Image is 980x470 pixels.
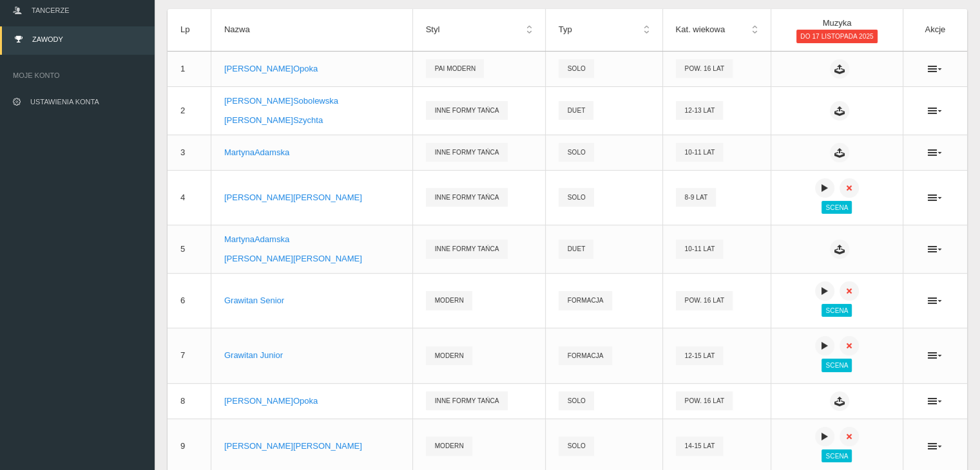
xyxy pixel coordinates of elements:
[211,9,412,51] th: Nazwa
[426,437,472,455] span: Modern
[559,291,612,310] span: formacja
[224,114,399,127] p: [PERSON_NAME] Szychta
[821,304,852,317] span: Scena
[676,437,724,455] span: 14-15 lat
[426,143,508,162] span: Inne formy tańca
[559,59,594,78] span: solo
[13,69,142,82] span: Moje konto
[771,9,903,51] th: Muzyka
[224,95,399,108] p: [PERSON_NAME] Sobolewska
[821,359,852,371] span: Scena
[903,9,967,51] th: Akcje
[821,201,852,214] span: Scena
[426,101,508,120] span: Inne formy tańca
[559,391,594,410] span: solo
[168,135,211,170] td: 3
[224,233,399,246] p: Martyna Adamska
[168,51,211,86] td: 1
[559,437,594,455] span: solo
[821,449,852,462] span: Scena
[224,252,399,265] p: [PERSON_NAME] [PERSON_NAME]
[676,240,724,258] span: 10-11 lat
[559,143,594,162] span: solo
[168,9,211,51] th: Lp
[168,383,211,418] td: 8
[224,349,399,362] div: Grawitan Junior
[676,59,733,78] span: Pow. 16 lat
[559,101,594,120] span: duet
[224,440,399,453] p: [PERSON_NAME] [PERSON_NAME]
[168,273,211,328] td: 6
[662,9,771,51] th: Kat. wiekowa
[559,188,594,207] span: solo
[676,391,733,410] span: Pow. 16 lat
[224,62,399,75] p: [PERSON_NAME] Opoka
[676,143,724,162] span: 10-11 lat
[224,191,399,204] p: [PERSON_NAME] [PERSON_NAME]
[559,346,612,365] span: formacja
[168,328,211,383] td: 7
[426,291,472,310] span: Modern
[224,395,399,408] p: [PERSON_NAME] Opoka
[412,9,545,51] th: Styl
[676,346,724,365] span: 12-15 lat
[676,291,733,310] span: Pow. 16 lat
[168,225,211,273] td: 5
[676,101,724,120] span: 12-13 lat
[676,188,716,207] span: 8-9 lat
[224,146,399,159] p: Martyna Adamska
[559,240,594,258] span: duet
[796,30,877,42] span: do 17 listopada 2025
[545,9,662,51] th: Typ
[426,346,472,365] span: Modern
[426,240,508,258] span: Inne formy tańca
[426,188,508,207] span: Inne formy tańca
[30,98,99,106] span: Ustawienia konta
[32,6,69,14] span: Tancerze
[426,59,485,78] span: PAI Modern
[168,86,211,135] td: 2
[224,294,399,307] div: Grawitan Senior
[168,170,211,225] td: 4
[32,35,63,43] span: Zawody
[426,391,508,410] span: Inne formy tańca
